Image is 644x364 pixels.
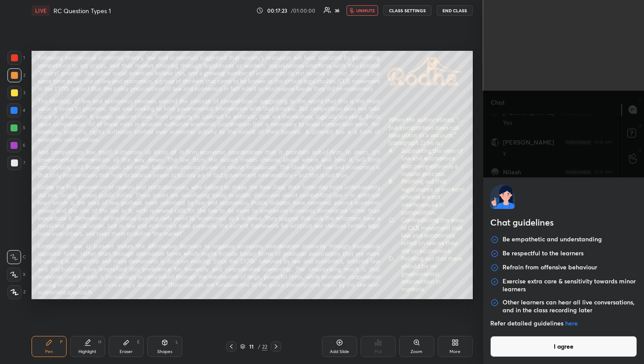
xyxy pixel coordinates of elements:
[335,8,340,13] div: 36
[502,298,637,314] p: Other learners can hear all live conversations, and in the class recording later
[247,344,256,349] div: 11
[356,7,375,14] span: unmute
[490,216,637,231] h2: Chat guidelines
[7,138,25,152] div: 6
[502,235,602,244] p: Be empathetic and understanding
[60,340,63,344] div: P
[7,51,25,65] div: 1
[410,350,422,354] div: Zoom
[330,350,349,354] div: Add Slide
[502,277,637,293] p: Exercise extra care & sensitivity towards minor learners
[7,68,25,82] div: 2
[437,5,473,16] button: END CLASS
[262,343,267,350] div: 22
[258,344,260,349] div: /
[137,340,140,344] div: E
[383,5,432,16] button: CLASS SETTINGS
[7,121,25,135] div: 5
[7,285,26,299] div: Z
[7,156,25,170] div: 7
[490,336,637,357] button: I agree
[347,5,378,16] button: unmute
[32,5,50,16] div: LIVE
[565,319,578,327] a: here
[7,268,26,282] div: X
[7,250,26,264] div: C
[449,350,460,354] div: More
[157,350,172,354] div: Shapes
[53,7,111,15] h4: RC Question Types 1
[502,263,597,272] p: Refrain from offensive behaviour
[502,249,584,258] p: Be respectful to the learners
[120,350,133,354] div: Eraser
[78,350,96,354] div: Highlight
[7,103,25,117] div: 4
[45,350,53,354] div: Pen
[7,86,25,100] div: 3
[176,340,178,344] div: L
[98,340,101,344] div: H
[490,319,637,327] p: Refer detailed guidelines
